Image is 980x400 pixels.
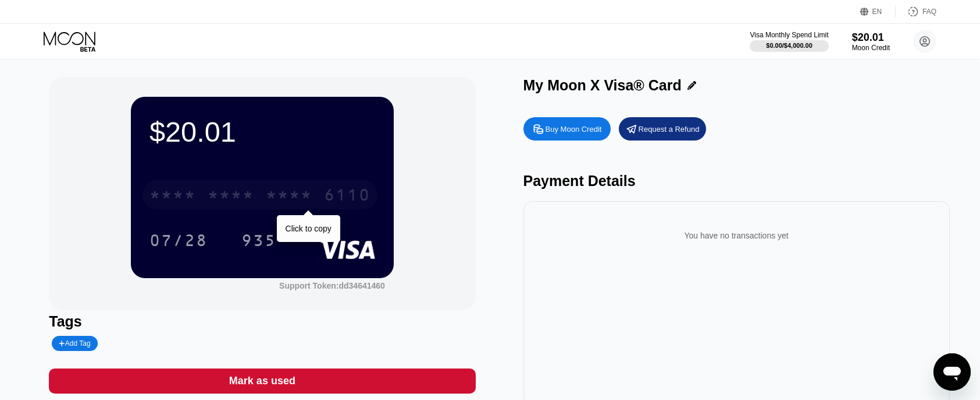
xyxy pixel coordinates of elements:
[852,44,890,52] div: Moon Credit
[750,31,828,52] div: Visa Monthly Spend Limit$0.00/$4,000.00
[52,336,97,351] div: Add Tag
[49,369,475,394] div: Mark as used
[523,117,611,141] div: Buy Moon Credit
[523,77,682,94] div: My Moon X Visa® Card
[523,173,950,190] div: Payment Details
[852,31,890,44] div: $20.01
[872,8,882,16] div: EN
[49,313,475,330] div: Tags
[852,31,890,52] div: $20.01Moon Credit
[279,281,385,290] div: Support Token: dd34641460
[896,6,936,17] div: FAQ
[639,124,700,134] div: Request a Refund
[149,233,208,251] div: 07/28
[141,226,216,255] div: 07/28
[279,281,385,290] div: Support Token:dd34641460
[149,115,375,148] div: $20.01
[229,374,295,388] div: Mark as used
[766,42,812,49] div: $0.00 / $4,000.00
[233,226,285,255] div: 935
[59,339,90,348] div: Add Tag
[546,124,602,134] div: Buy Moon Credit
[619,117,706,141] div: Request a Refund
[533,219,940,252] div: You have no transactions yet
[860,6,896,17] div: EN
[922,8,936,16] div: FAQ
[241,233,276,251] div: 935
[750,31,828,39] div: Visa Monthly Spend Limit
[933,353,971,391] iframe: Button to launch messaging window
[324,187,370,206] div: 6110
[286,224,332,233] div: Click to copy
